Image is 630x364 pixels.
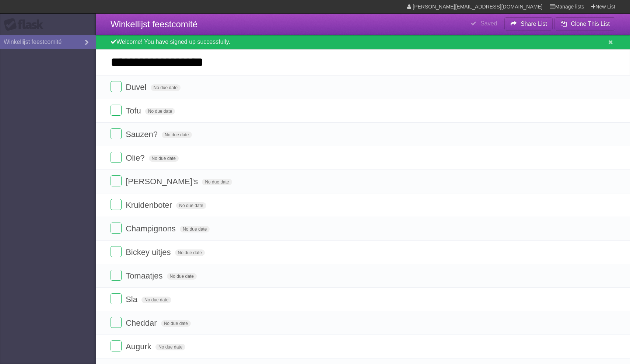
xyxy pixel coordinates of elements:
label: Done [111,270,122,281]
button: Clone This List [554,17,615,31]
span: No due date [167,273,197,280]
label: Done [111,317,122,328]
span: No due date [176,202,206,209]
b: Share List [521,21,547,27]
label: Done [111,175,122,186]
span: No due date [162,132,192,138]
span: No due date [202,179,232,185]
span: Winkellijst feestcomité [111,19,197,29]
span: Tofu [126,106,143,115]
span: Augurk [126,342,153,351]
label: Done [111,340,122,351]
span: Olie? [126,153,146,162]
div: Welcome! You have signed up successfully. [96,35,630,49]
span: [PERSON_NAME]'s [126,177,200,186]
span: Cheddar [126,318,158,328]
span: Kruidenboter [126,200,174,210]
label: Done [111,199,122,210]
b: Clone This List [571,21,610,27]
label: Done [111,81,122,92]
div: Flask [4,18,48,31]
label: Done [111,223,122,234]
span: No due date [149,155,179,162]
label: Done [111,152,122,163]
b: Saved [480,20,497,27]
span: No due date [145,108,175,115]
span: Sla [126,295,139,304]
button: Share List [504,17,553,31]
label: Done [111,293,122,304]
span: No due date [141,297,171,303]
span: Tomaatjes [126,271,164,280]
span: No due date [155,344,185,350]
span: Bickey uitjes [126,248,172,257]
label: Done [111,246,122,257]
span: No due date [180,226,210,232]
span: Champignons [126,224,178,233]
span: No due date [151,84,181,91]
label: Done [111,128,122,139]
span: Duvel [126,83,148,92]
span: No due date [175,249,205,256]
label: Done [111,105,122,116]
span: No due date [161,320,191,327]
span: Sauzen? [126,130,160,139]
